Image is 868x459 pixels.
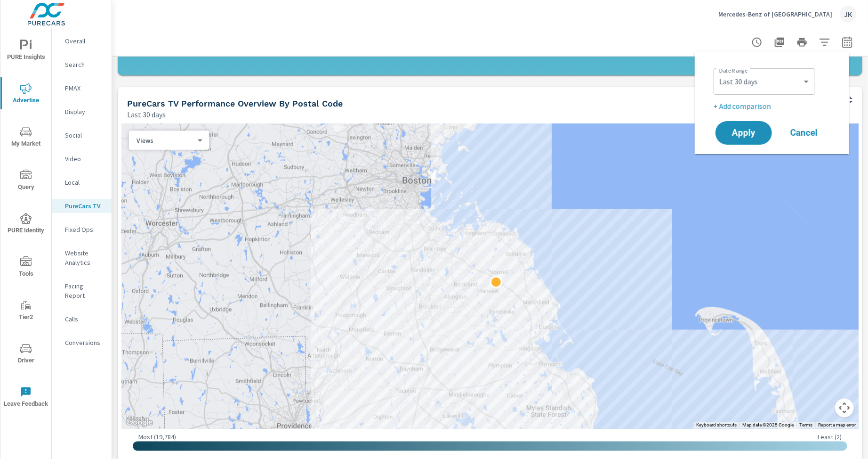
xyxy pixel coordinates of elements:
[3,83,48,106] span: Advertise
[129,136,201,145] div: Views
[793,33,812,52] button: Print Report
[127,109,166,120] p: Last 30 days
[65,201,104,211] p: PureCars TV
[65,131,104,140] p: Social
[52,336,112,350] div: Conversions
[3,386,48,410] span: Leave Feedback
[65,83,104,93] p: PMAX
[3,213,48,236] span: PURE Identity
[718,10,832,18] p: Mercedes-Benz of [GEOGRAPHIC_DATA]
[776,121,832,145] button: Cancel
[52,246,112,270] div: Website Analytics
[714,100,834,112] p: + Add comparison
[3,40,48,63] span: PURE Insights
[818,423,856,428] a: Report a map error
[0,28,51,418] div: nav menu
[52,152,112,166] div: Video
[65,248,104,267] p: Website Analytics
[840,6,857,23] div: JK
[770,33,789,52] button: "Export Report to PDF"
[818,433,842,442] p: Least ( 2 )
[65,338,104,347] p: Conversions
[3,170,48,193] span: Query
[52,175,112,189] div: Local
[52,105,112,119] div: Display
[65,281,104,300] p: Pacing Report
[725,129,763,137] span: Apply
[3,256,48,279] span: Tools
[3,300,48,323] span: Tier2
[65,60,104,69] p: Search
[799,423,812,428] a: Terms (opens in new tab)
[742,423,794,428] span: Map data ©2025 Google
[65,314,104,324] p: Calls
[124,417,155,429] a: Open this area in Google Maps (opens a new window)
[137,136,194,145] p: Views
[65,154,104,164] p: Video
[52,199,112,213] div: PureCars TV
[842,92,857,107] button: Minimize Widget
[696,422,737,429] button: Keyboard shortcuts
[3,126,48,149] span: My Market
[3,343,48,366] span: Driver
[52,81,112,95] div: PMAX
[52,128,112,142] div: Social
[65,178,104,187] p: Local
[785,129,823,137] span: Cancel
[52,312,112,326] div: Calls
[815,33,834,52] button: Apply Filters
[124,417,155,429] img: Google
[52,57,112,72] div: Search
[65,107,104,116] p: Display
[65,225,104,234] p: Fixed Ops
[127,98,343,108] h5: PureCars TV Performance Overview By Postal Code
[65,36,104,46] p: Overall
[52,222,112,237] div: Fixed Ops
[835,399,854,418] button: Map camera controls
[52,34,112,48] div: Overall
[52,279,112,303] div: Pacing Report
[838,33,857,52] button: Select Date Range
[138,433,176,442] p: Most ( 19,784 )
[715,121,772,145] button: Apply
